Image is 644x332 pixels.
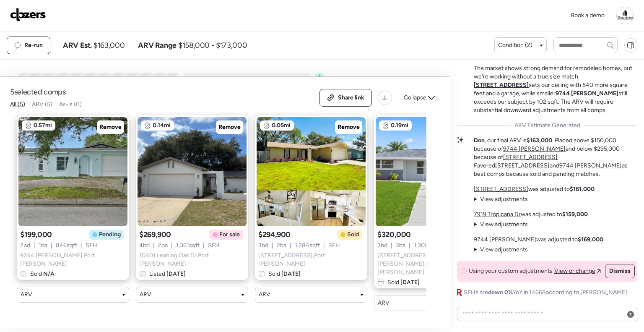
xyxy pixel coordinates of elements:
span: | [272,241,273,250]
span: SFHs are YoY in 34668 according to [PERSON_NAME] [464,288,627,297]
span: 2 bd [20,241,30,250]
img: Logo [10,8,46,21]
span: ARV Range [138,40,177,50]
span: | [323,241,325,250]
span: 1,300 sqft [414,241,439,250]
p: was adjusted to . [474,185,596,193]
span: Using your custom adjustments [469,267,553,275]
span: $163,000 [93,40,125,50]
span: For sale [219,230,240,239]
a: View or change [554,267,601,275]
span: | [34,241,35,250]
summary: View adjustments [474,195,528,204]
span: | [171,241,173,250]
span: All (5) [10,101,25,108]
a: 9744 [PERSON_NAME] [474,236,536,243]
span: | [80,241,82,250]
span: SFH [86,241,97,250]
span: 1,361 sqft [176,241,200,250]
span: 3 bd [258,241,268,250]
span: View adjustments [480,221,528,228]
span: As-is (0) [59,101,82,108]
span: | [290,241,291,250]
a: [STREET_ADDRESS] [495,162,550,169]
span: SFH [208,241,220,250]
span: 4 bd [139,241,150,250]
span: [STREET_ADDRESS][PERSON_NAME] , Port [PERSON_NAME] [377,251,483,277]
p: The market shows strong demand for remodeled homes, but we're working without a true size match. ... [474,64,637,115]
span: Share link [338,94,364,102]
span: Book a demo [571,12,605,19]
p: , our final ARV is . Placed above $150,000 because of and below $295,000 because of . Favored and... [474,136,637,178]
span: $199,000 [20,230,52,240]
span: 10401 Leaning Oak Dr , Port [PERSON_NAME] [139,251,245,268]
span: 0.19mi [391,121,408,130]
span: [DATE] [280,270,301,277]
span: ARV Estimate Generated [514,121,580,130]
span: [STREET_ADDRESS] , Port [PERSON_NAME] [258,251,364,268]
span: 2 ba [277,241,286,250]
span: Listed [149,270,186,278]
span: 1,284 sqft [295,241,320,250]
span: View adjustments [480,246,528,253]
span: ARV [378,299,390,307]
summary: View adjustments [474,220,528,229]
p: was adjusted to . [474,235,605,244]
strong: $163,000 [527,137,552,144]
span: 3 bd [377,241,387,250]
span: $269,900 [139,230,171,240]
span: ARV (5) [32,101,52,108]
span: N/A [42,270,55,277]
span: Remove [99,123,122,131]
span: down 0% [488,289,513,296]
span: SFH [328,241,340,250]
strong: $161,000 [570,186,595,193]
p: was adjusted to . [474,210,589,219]
span: ARV [21,290,32,299]
span: Remove [338,123,360,131]
span: $158,000 - $173,000 [178,40,247,50]
span: Dismiss [609,267,631,275]
span: ARV [140,290,151,299]
span: Sold [30,270,55,278]
strong: $159,000 [562,211,588,218]
span: ARV Est. [63,40,92,50]
a: [STREET_ADDRESS] [474,186,528,193]
span: | [153,241,155,250]
span: 0.05mi [272,121,291,130]
span: 0.57mi [34,121,52,130]
a: 7919 Tropicana Dr [474,211,521,218]
span: $294,900 [258,230,291,240]
span: View or change [554,267,595,275]
span: 846 sqft [56,241,77,250]
span: | [203,241,205,250]
span: [DATE] [399,279,420,286]
span: | [391,241,392,250]
span: Pending [99,230,121,239]
span: [DATE] [165,270,186,277]
a: 9744 [PERSON_NAME] [559,162,622,169]
span: Re-run [24,41,43,50]
span: Condition (2) [498,41,532,50]
u: [STREET_ADDRESS] [503,154,558,161]
span: $320,000 [377,230,411,240]
span: ARV [259,290,270,299]
span: | [51,241,52,250]
span: 0.14mi [153,121,171,130]
span: 9744 [PERSON_NAME] , Port [PERSON_NAME] [20,251,126,268]
span: 2 ba [158,241,168,250]
span: Collapse [404,94,426,102]
span: 3 ba [396,241,405,250]
span: Remove [218,123,241,131]
span: 5 selected comps [10,87,66,97]
a: 9744 [PERSON_NAME] [503,145,566,152]
a: 9744 [PERSON_NAME] [556,90,618,97]
span: | [409,241,410,250]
